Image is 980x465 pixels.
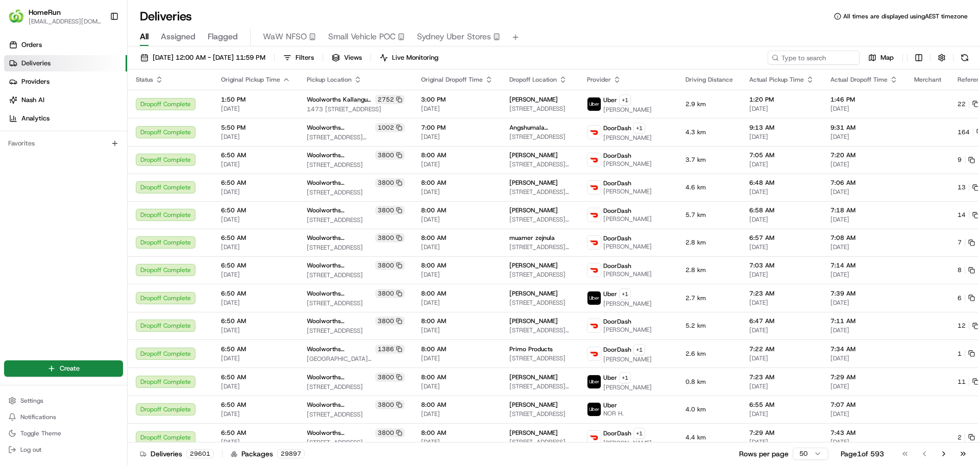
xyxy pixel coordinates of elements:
[140,31,149,43] span: All
[307,161,405,169] span: [STREET_ADDRESS]
[830,215,898,224] span: [DATE]
[768,51,860,65] input: Type to search
[603,383,652,391] span: [PERSON_NAME]
[307,327,405,335] span: [STREET_ADDRESS]
[749,345,814,353] span: 7:22 AM
[509,234,555,242] span: muamer zejnula
[221,410,290,418] span: [DATE]
[749,243,814,251] span: [DATE]
[830,429,898,437] span: 7:43 AM
[830,317,898,325] span: 7:11 AM
[421,373,493,381] span: 8:00 AM
[375,373,405,382] div: 3800
[221,289,290,298] span: 6:50 AM
[685,433,733,442] span: 4.4 km
[221,382,290,390] span: [DATE]
[830,261,898,270] span: 7:14 AM
[685,76,733,84] span: Driving Distance
[685,350,733,358] span: 2.6 km
[830,179,898,187] span: 7:06 AM
[221,206,290,214] span: 6:50 AM
[749,317,814,325] span: 6:47 AM
[685,100,733,108] span: 2.9 km
[603,270,652,278] span: [PERSON_NAME]
[958,322,979,330] button: 12
[208,31,238,43] span: Flagged
[21,59,51,68] span: Deliveries
[749,179,814,187] span: 6:48 AM
[958,294,975,302] button: 6
[4,37,127,53] a: Orders
[603,374,617,382] span: Uber
[4,92,127,108] a: Nash AI
[830,188,898,196] span: [DATE]
[958,378,979,386] button: 11
[587,126,601,139] img: doordash_logo_v2.png
[221,401,290,409] span: 6:50 AM
[830,354,898,362] span: [DATE]
[221,215,290,224] span: [DATE]
[375,51,443,65] button: Live Monitoring
[830,326,898,334] span: [DATE]
[685,183,733,191] span: 4.6 km
[958,350,975,358] button: 1
[417,31,491,43] span: Sydney Uber Stores
[830,124,898,132] span: 9:31 AM
[603,439,652,447] span: [PERSON_NAME]
[603,160,652,168] span: [PERSON_NAME]
[136,51,270,65] button: [DATE] 12:00 AM - [DATE] 11:59 PM
[221,429,290,437] span: 6:50 AM
[587,403,601,416] img: uber-new-logo.jpeg
[830,382,898,390] span: [DATE]
[749,188,814,196] span: [DATE]
[221,261,290,270] span: 6:50 AM
[421,76,483,84] span: Original Dropoff Time
[307,124,373,132] span: Woolworths [GEOGRAPHIC_DATA]
[603,262,631,270] span: DoorDash
[603,346,631,354] span: DoorDash
[619,372,631,383] button: +1
[509,326,571,334] span: [STREET_ADDRESS][PERSON_NAME]
[221,160,290,168] span: [DATE]
[4,394,123,408] button: Settings
[749,401,814,409] span: 6:55 AM
[509,438,571,446] span: [STREET_ADDRESS][PERSON_NAME]
[685,405,733,413] span: 4.0 km
[749,261,814,270] span: 7:03 AM
[328,31,396,43] span: Small Vehicle POC
[509,299,571,307] span: [STREET_ADDRESS]
[587,319,601,332] img: doordash_logo_v2.png
[421,382,493,390] span: [DATE]
[375,95,405,104] div: 2752
[603,401,617,409] span: Uber
[509,410,571,418] span: [STREET_ADDRESS]
[603,290,617,298] span: Uber
[421,133,493,141] span: [DATE]
[221,354,290,362] span: [DATE]
[140,8,192,25] h1: Deliveries
[4,74,127,90] a: Providers
[421,271,493,279] span: [DATE]
[221,317,290,325] span: 6:50 AM
[880,53,894,62] span: Map
[587,431,601,444] img: doordash_logo_v2.png
[619,94,631,106] button: +1
[603,187,652,195] span: [PERSON_NAME]
[307,216,405,224] span: [STREET_ADDRESS]
[830,289,898,298] span: 7:39 AM
[633,123,645,134] button: +1
[421,215,493,224] span: [DATE]
[958,100,979,108] button: 22
[153,53,265,62] span: [DATE] 12:00 AM - [DATE] 11:59 PM
[587,76,611,84] span: Provider
[307,243,405,252] span: [STREET_ADDRESS]
[509,95,558,104] span: [PERSON_NAME]
[221,95,290,104] span: 1:50 PM
[221,188,290,196] span: [DATE]
[509,151,558,159] span: [PERSON_NAME]
[421,160,493,168] span: [DATE]
[509,243,571,251] span: [STREET_ADDRESS][PERSON_NAME]
[29,7,61,17] button: HomeRun
[20,397,43,405] span: Settings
